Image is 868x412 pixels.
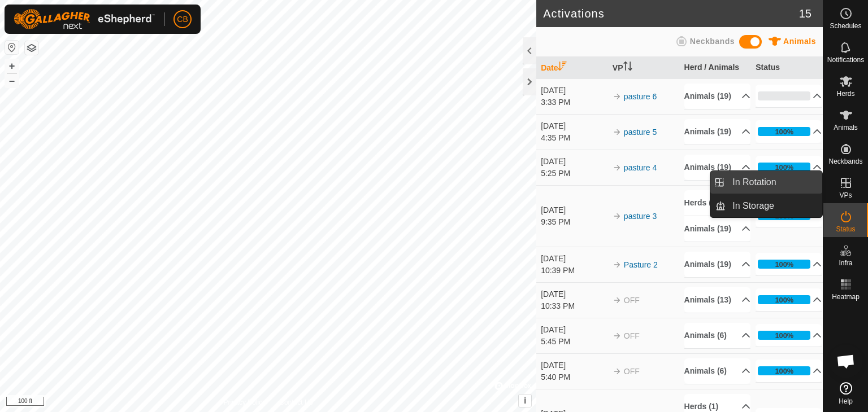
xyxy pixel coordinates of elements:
div: 100% [758,331,810,340]
img: arrow [613,331,622,340]
p-accordion-header: 100% [756,156,822,178]
span: OFF [624,367,640,376]
a: Privacy Policy [224,397,266,407]
span: In Storage [732,199,774,213]
div: 10:39 PM [541,265,607,277]
div: 4:35 PM [541,132,607,144]
li: In Rotation [710,171,822,194]
span: i [524,396,526,405]
a: pasture 5 [624,128,657,137]
span: Herds [836,90,854,97]
img: arrow [613,163,622,172]
div: [DATE] [541,85,607,97]
span: Animals [834,124,858,131]
p-accordion-header: Herds (1) [684,190,750,216]
h2: Activations [543,7,799,20]
p-accordion-header: 100% [756,253,822,275]
img: arrow [613,296,622,305]
th: Herd / Animals [680,57,752,79]
li: In Storage [710,195,822,217]
div: 100% [758,163,810,172]
div: 100% [775,330,793,341]
img: arrow [613,128,622,137]
div: [DATE] [541,156,607,168]
p-accordion-header: Animals (19) [684,216,750,242]
span: Infra [839,260,852,266]
p-accordion-header: 100% [756,324,822,347]
th: Date [536,57,608,79]
p-accordion-header: Animals (19) [684,252,750,277]
button: + [5,59,19,73]
button: Map Layers [25,41,38,55]
button: i [519,395,531,407]
th: Status [751,57,823,79]
img: arrow [613,92,622,101]
div: 0% [758,91,810,100]
a: Contact Us [279,397,313,407]
p-sorticon: Activate to sort [623,63,632,72]
p-accordion-header: Animals (13) [684,287,750,313]
span: Neckbands [828,158,862,165]
span: Status [836,226,855,233]
div: 100% [775,366,793,376]
div: 5:25 PM [541,168,607,179]
img: arrow [613,367,622,376]
a: pasture 6 [624,92,657,101]
div: [DATE] [541,253,607,265]
span: Help [839,398,853,405]
a: pasture 3 [624,212,657,221]
img: Gallagher Logo [14,9,155,29]
p-accordion-header: 100% [756,288,822,311]
span: Schedules [830,23,861,29]
span: OFF [624,331,640,340]
span: Neckbands [690,37,735,46]
div: [DATE] [541,360,607,371]
img: arrow [613,260,622,269]
div: 9:35 PM [541,216,607,228]
div: 100% [758,127,810,136]
button: – [5,74,19,87]
div: 100% [758,295,810,304]
p-sorticon: Activate to sort [558,63,567,72]
span: VPs [839,192,852,199]
div: 100% [758,260,810,269]
a: In Rotation [726,171,822,194]
a: Pasture 2 [624,260,658,269]
p-accordion-header: Animals (19) [684,84,750,109]
p-accordion-header: Animals (19) [684,119,750,144]
div: 100% [775,162,793,173]
img: arrow [613,212,622,221]
span: Heatmap [832,293,860,300]
a: In Storage [726,195,822,217]
div: 100% [758,366,810,375]
a: Help [823,378,868,409]
span: CB [177,14,188,25]
div: 100% [775,126,793,137]
span: In Rotation [732,176,776,189]
div: 100% [775,295,793,305]
th: VP [608,57,680,79]
p-accordion-header: Animals (6) [684,358,750,384]
span: 15 [799,5,811,22]
div: [DATE] [541,288,607,300]
a: pasture 4 [624,163,657,172]
div: 5:45 PM [541,336,607,348]
p-accordion-header: Animals (6) [684,323,750,348]
p-accordion-header: 0% [756,85,822,107]
a: Open chat [829,344,863,378]
div: 10:33 PM [541,300,607,312]
span: OFF [624,296,640,305]
div: [DATE] [541,324,607,336]
div: [DATE] [541,120,607,132]
div: 100% [775,259,793,270]
p-accordion-header: 100% [756,360,822,382]
div: 3:33 PM [541,97,607,108]
button: Reset Map [5,41,19,54]
p-accordion-header: 100% [756,120,822,143]
span: Animals [783,37,816,46]
div: 5:40 PM [541,371,607,383]
p-accordion-header: Animals (19) [684,155,750,180]
span: Notifications [827,56,864,63]
div: [DATE] [541,204,607,216]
